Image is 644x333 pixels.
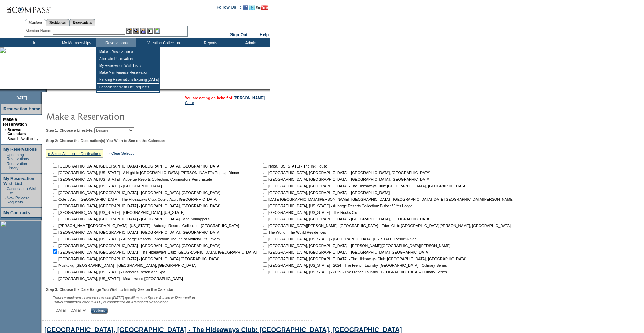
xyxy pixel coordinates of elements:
a: Search Availability [7,137,38,141]
a: Members [25,19,46,26]
nobr: Napa, [US_STATE] - The Ink House [261,164,327,168]
nobr: [GEOGRAPHIC_DATA], [GEOGRAPHIC_DATA] - [GEOGRAPHIC_DATA], [GEOGRAPHIC_DATA] [52,243,220,248]
nobr: [GEOGRAPHIC_DATA], [US_STATE] - [GEOGRAPHIC_DATA] [US_STATE] Resort & Spa [261,237,416,241]
nobr: [GEOGRAPHIC_DATA], [GEOGRAPHIC_DATA] - [GEOGRAPHIC_DATA], [GEOGRAPHIC_DATA] [261,171,430,175]
img: pgTtlMakeReservation.gif [46,109,185,123]
nobr: [GEOGRAPHIC_DATA], [US_STATE] - 2024 - The French Laundry, [GEOGRAPHIC_DATA] - Culinary Series [261,263,447,268]
nobr: [GEOGRAPHIC_DATA], [GEOGRAPHIC_DATA] - [GEOGRAPHIC_DATA] [GEOGRAPHIC_DATA] [261,250,429,254]
a: My Reservation Wish List [3,176,34,186]
nobr: [GEOGRAPHIC_DATA], [US_STATE] - 2025 - The French Laundry, [GEOGRAPHIC_DATA] - Culinary Series [261,270,447,274]
nobr: [GEOGRAPHIC_DATA][PERSON_NAME], [GEOGRAPHIC_DATA] - Eden Club: [GEOGRAPHIC_DATA][PERSON_NAME], [G... [261,224,511,228]
a: Browse Calendars [7,127,26,136]
nobr: [GEOGRAPHIC_DATA], [GEOGRAPHIC_DATA] - [GEOGRAPHIC_DATA], [GEOGRAPHIC_DATA] [52,191,220,195]
nobr: [GEOGRAPHIC_DATA], [US_STATE] - Carneros Resort and Spa [52,270,165,274]
td: · [5,153,6,161]
td: · [5,196,6,204]
nobr: [GEOGRAPHIC_DATA], [US_STATE] - Meadowood [GEOGRAPHIC_DATA] [52,277,183,281]
input: Submit [91,308,108,314]
td: Make a Reservation » [97,48,159,55]
nobr: [GEOGRAPHIC_DATA], [US_STATE] - The Rocks Club [261,210,359,215]
td: My Memberships [56,38,96,47]
a: [PERSON_NAME] [234,96,265,100]
img: b_edit.gif [126,28,132,34]
nobr: [GEOGRAPHIC_DATA], [US_STATE] - Auberge Resorts Collection: The Inn at Matteiâ€™s Tavern [52,237,220,241]
a: Reservation History [7,162,27,170]
td: My Reservation Wish List » [97,62,159,69]
a: Upcoming Reservations [7,153,29,161]
b: Step 3: Choose the Date Range You Wish to Initially See on the Calendar: [46,287,175,292]
nobr: [DATE][GEOGRAPHIC_DATA][PERSON_NAME], [GEOGRAPHIC_DATA] - [GEOGRAPHIC_DATA] [DATE][GEOGRAPHIC_DAT... [261,197,513,201]
a: My Reservations [3,147,37,152]
img: Follow us on Twitter [249,5,255,10]
a: Sign Out [230,32,248,37]
td: Make Maintenance Reservation [97,69,159,76]
nobr: [GEOGRAPHIC_DATA], [GEOGRAPHIC_DATA] - [PERSON_NAME][GEOGRAPHIC_DATA][PERSON_NAME] [261,243,450,248]
td: Reservations [96,38,136,47]
div: Member Name: [26,28,53,34]
img: b_calculator.gif [154,28,160,34]
img: Reservations [147,28,153,34]
td: · [5,137,7,141]
a: Cancellation Wish List [7,187,37,195]
td: · [5,162,6,170]
b: Step 1: Choose a Lifestyle: [46,128,93,132]
a: Residences [46,19,69,26]
nobr: [GEOGRAPHIC_DATA], [GEOGRAPHIC_DATA] - [GEOGRAPHIC_DATA], [GEOGRAPHIC_DATA] [52,204,220,208]
nobr: [GEOGRAPHIC_DATA], [US_STATE] - [GEOGRAPHIC_DATA], [US_STATE] [52,210,184,215]
nobr: [GEOGRAPHIC_DATA], [GEOGRAPHIC_DATA] - [GEOGRAPHIC_DATA] Cape Kidnappers [52,217,209,221]
a: Make a Reservation [3,117,27,127]
td: Vacation Collection [136,38,190,47]
a: Help [260,32,269,37]
a: Subscribe to our YouTube Channel [256,7,268,11]
img: View [133,28,139,34]
nobr: The World - The World Residences [261,230,326,234]
span: You are acting on behalf of: [185,96,265,100]
a: Reservations [69,19,95,26]
nobr: [GEOGRAPHIC_DATA], [GEOGRAPHIC_DATA] - The Hideaways Club: [GEOGRAPHIC_DATA], [GEOGRAPHIC_DATA] [261,257,466,261]
span: [DATE] [15,96,27,100]
nobr: [PERSON_NAME][GEOGRAPHIC_DATA], [US_STATE] - Auberge Resorts Collection: [GEOGRAPHIC_DATA] [52,224,239,228]
td: Reports [190,38,230,47]
nobr: Cote d'Azur, [GEOGRAPHIC_DATA] - The Hideaways Club: Cote d'Azur, [GEOGRAPHIC_DATA] [52,197,218,201]
td: Pending Reservations Expiring [DATE] [97,76,159,83]
a: My Contracts [3,210,30,215]
b: Step 2: Choose the Destination(s) You Wish to See on the Calendar: [46,139,165,143]
b: » [5,127,7,132]
nobr: [GEOGRAPHIC_DATA], [GEOGRAPHIC_DATA] - [GEOGRAPHIC_DATA], [GEOGRAPHIC_DATA] [261,217,430,221]
td: Cancellation Wish List Requests [97,84,159,91]
td: Follow Us :: [217,4,241,13]
nobr: [GEOGRAPHIC_DATA], [GEOGRAPHIC_DATA] - [GEOGRAPHIC_DATA] [GEOGRAPHIC_DATA] [52,257,219,261]
nobr: [GEOGRAPHIC_DATA], [US_STATE] - Auberge Resorts Collection: Bishopâ€™s Lodge [261,204,413,208]
nobr: [GEOGRAPHIC_DATA], [US_STATE] - Auberge Resorts Collection: Commodore Perry Estate [52,177,212,181]
nobr: [GEOGRAPHIC_DATA], [GEOGRAPHIC_DATA] - [GEOGRAPHIC_DATA], [GEOGRAPHIC_DATA] [261,177,430,181]
span: Travel completed between now and [DATE] qualifies as a Space Available Reservation. [53,296,196,300]
img: Subscribe to our YouTube Channel [256,5,268,10]
td: · [5,187,6,195]
nobr: [GEOGRAPHIC_DATA], [US_STATE] - [GEOGRAPHIC_DATA] [52,184,162,188]
td: Alternate Reservation [97,55,159,62]
a: Become our fan on Facebook [243,7,248,11]
a: Clear [185,101,194,105]
td: Admin [230,38,270,47]
td: Home [16,38,56,47]
nobr: [GEOGRAPHIC_DATA], [GEOGRAPHIC_DATA] - [GEOGRAPHIC_DATA] [261,191,390,195]
nobr: [GEOGRAPHIC_DATA], [US_STATE] - A Night In [GEOGRAPHIC_DATA]: [PERSON_NAME]'s Pop-Up Dinner [52,171,239,175]
nobr: [GEOGRAPHIC_DATA], [GEOGRAPHIC_DATA] - [GEOGRAPHIC_DATA], [GEOGRAPHIC_DATA] [52,164,220,168]
a: New Release Requests [7,196,29,204]
img: promoShadowLeftCorner.gif [45,89,47,92]
span: :: [252,32,255,37]
a: » Clear Selection [108,151,136,155]
img: Become our fan on Facebook [243,5,248,10]
nobr: Muskoka, [GEOGRAPHIC_DATA] - [GEOGRAPHIC_DATA], [GEOGRAPHIC_DATA] [52,263,197,268]
nobr: [GEOGRAPHIC_DATA], [GEOGRAPHIC_DATA] - [GEOGRAPHIC_DATA], [GEOGRAPHIC_DATA] [52,230,220,234]
a: Reservation Home [3,107,40,111]
nobr: [GEOGRAPHIC_DATA], [GEOGRAPHIC_DATA] - The Hideaways Club: [GEOGRAPHIC_DATA], [GEOGRAPHIC_DATA] [261,184,466,188]
a: Follow us on Twitter [249,7,255,11]
img: Impersonate [140,28,146,34]
nobr: [GEOGRAPHIC_DATA], [GEOGRAPHIC_DATA] - The Hideaways Club: [GEOGRAPHIC_DATA], [GEOGRAPHIC_DATA] [52,250,257,254]
a: » Select All Leisure Destinations [48,152,101,156]
img: blank.gif [47,89,48,92]
nobr: Travel completed after [DATE] is considered an Advanced Reservation. [53,300,170,304]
